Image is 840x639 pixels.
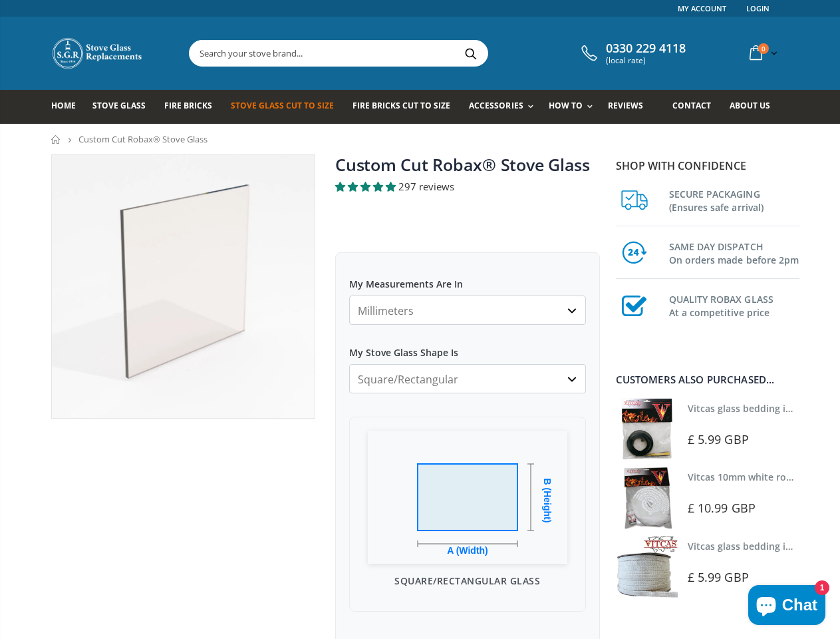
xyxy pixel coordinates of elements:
a: Stove Glass Cut To Size [231,90,344,124]
span: 4.94 stars [335,180,398,193]
a: Home [51,90,86,124]
span: 0330 229 4118 [606,41,686,56]
span: Reviews [608,100,643,111]
span: How To [549,100,583,111]
a: Home [51,135,61,144]
img: Vitcas stove glass bedding in tape [616,536,678,598]
img: Square/Rectangular Glass [368,431,567,564]
a: How To [549,90,599,124]
span: Contact [672,100,711,111]
label: My Stove Glass Shape Is [349,335,586,359]
inbox-online-store-chat: Shopify online store chat [744,585,829,628]
a: 0 [744,40,780,66]
span: £ 5.99 GBP [688,431,749,447]
a: Fire Bricks [164,90,222,124]
h3: SAME DAY DISPATCH On orders made before 2pm [669,238,799,267]
span: About us [730,100,770,111]
span: £ 5.99 GBP [688,569,749,585]
p: Shop with confidence [616,158,799,174]
a: Fire Bricks Cut To Size [352,90,460,124]
span: (local rate) [606,56,686,65]
label: My Measurements Are In [349,266,586,290]
a: Contact [672,90,721,124]
h3: QUALITY ROBAX GLASS At a competitive price [669,290,799,319]
span: Stove Glass Cut To Size [231,100,334,111]
button: Search [456,41,486,66]
span: Home [51,100,76,111]
span: Fire Bricks Cut To Size [352,100,450,111]
img: stove_glass_made_to_measure_800x_crop_center.webp [52,155,315,419]
a: Accessories [469,90,539,124]
span: Accessories [469,100,523,111]
span: 0 [758,43,769,54]
h3: SECURE PACKAGING (Ensures safe arrival) [669,185,799,214]
div: Customers also purchased... [616,375,799,385]
span: Custom Cut Robax® Stove Glass [78,133,208,145]
a: Stove Glass [92,90,156,124]
span: Stove Glass [92,100,146,111]
img: Stove Glass Replacement [51,37,144,70]
img: Vitcas stove glass bedding in tape [616,398,678,460]
p: Square/Rectangular Glass [363,574,572,588]
span: Fire Bricks [164,100,212,111]
a: Custom Cut Robax® Stove Glass [335,153,590,176]
span: 297 reviews [398,180,454,193]
a: About us [730,90,780,124]
span: £ 10.99 GBP [688,500,756,516]
input: Search your stove brand... [190,41,636,66]
img: Vitcas white rope, glue and gloves kit 10mm [616,467,678,529]
a: Reviews [608,90,653,124]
